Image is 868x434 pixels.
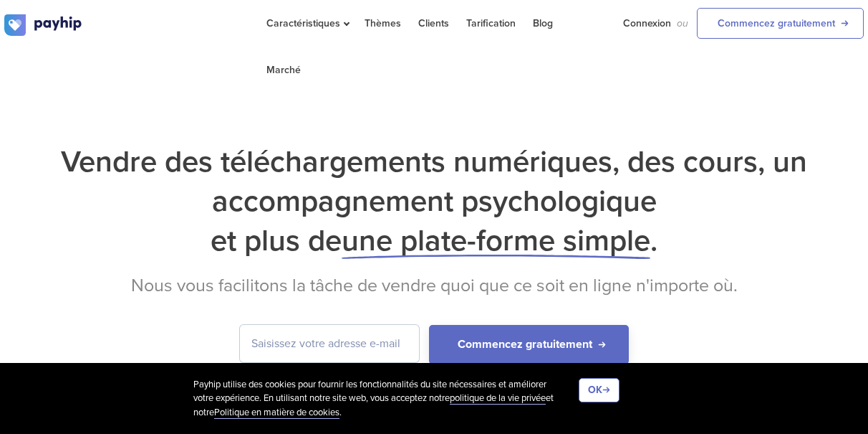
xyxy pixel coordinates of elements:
[240,325,419,362] input: Saisissez votre adresse e-mail
[579,378,619,402] button: OK
[342,222,650,259] span: une plate-forme simple
[266,17,347,29] span: Caractéristiques
[4,142,864,260] h1: Vendre des téléchargements numériques, des cours, un accompagnement psychologique et plus de
[4,14,83,36] img: logo.svg
[266,47,301,93] a: Marché
[4,275,864,296] h2: Nous vous facilitons la tâche de vendre quoi que ce soit en ligne n'importe où.
[193,378,579,420] div: Payhip utilise des cookies pour fournir les fonctionnalités du site nécessaires et améliorer votr...
[650,222,657,259] span: .
[214,407,339,419] a: Politique en matière de cookies
[429,325,629,364] button: Commencez gratuitement
[450,392,546,405] a: politique de la vie privée
[697,8,864,39] a: Commencez gratuitement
